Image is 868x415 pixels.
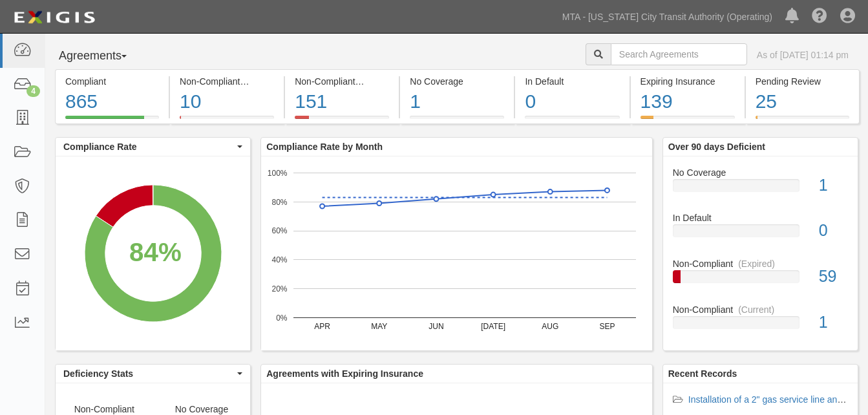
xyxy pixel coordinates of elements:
text: SEP [600,322,615,331]
span: Compliance Rate [63,140,234,153]
div: 865 [65,88,159,116]
text: APR [314,322,330,331]
a: Expiring Insurance139 [631,116,745,126]
img: logo-5460c22ac91f19d4615b14bd174203de0afe785f0fc80cf4dbbc73dc1793850b.png [10,6,99,29]
a: In Default0 [673,211,848,257]
div: 1 [809,311,858,334]
a: Pending Review25 [746,116,860,126]
div: No Coverage [410,75,504,88]
a: Non-Compliant(Expired)151 [285,116,399,126]
text: 60% [272,226,288,235]
div: 4 [26,85,40,97]
a: Compliant865 [55,116,169,126]
div: (Current) [738,303,774,316]
div: 139 [640,88,735,116]
div: Non-Compliant [663,303,858,316]
i: Help Center - Complianz [812,9,827,25]
div: Non-Compliant (Current) [180,75,274,88]
text: [DATE] [481,322,505,331]
b: Compliance Rate by Month [266,142,383,152]
div: 10 [180,88,274,116]
div: Non-Compliant (Expired) [295,75,389,88]
button: Deficiency Stats [56,365,250,383]
div: 59 [809,265,858,288]
div: (Expired) [738,257,775,270]
svg: A chart. [261,156,652,350]
b: Agreements with Expiring Insurance [266,368,423,379]
div: 84% [129,234,182,271]
b: Over 90 days Deficient [668,142,765,152]
div: Expiring Insurance [640,75,735,88]
svg: A chart. [56,156,250,350]
a: Non-Compliant(Current)1 [673,303,848,339]
text: JUN [429,322,443,331]
div: Compliant [65,75,159,88]
div: No Coverage [663,166,858,179]
div: 0 [809,219,858,242]
div: In Default [525,75,619,88]
text: 40% [272,255,288,264]
div: As of [DATE] 01:14 pm [757,48,849,61]
a: In Default0 [515,116,629,126]
a: MTA - [US_STATE] City Transit Authority (Operating) [556,4,779,30]
text: 80% [272,197,288,206]
input: Search Agreements [611,43,747,65]
text: AUG [542,322,558,331]
a: Non-Compliant(Current)10 [170,116,284,126]
text: 0% [276,313,288,322]
div: Pending Review [756,75,849,88]
b: Recent Records [668,368,737,379]
div: In Default [663,211,858,224]
div: Non-Compliant [663,257,858,270]
div: 0 [525,88,619,116]
a: No Coverage1 [400,116,514,126]
div: 25 [756,88,849,116]
a: No Coverage1 [673,166,848,212]
div: 1 [410,88,504,116]
button: Compliance Rate [56,138,250,156]
div: (Expired) [361,75,397,88]
div: 1 [809,174,858,197]
text: 20% [272,284,288,293]
span: Deficiency Stats [63,367,234,380]
div: (Current) [245,75,281,88]
text: MAY [371,322,387,331]
button: Agreements [55,43,152,69]
a: Non-Compliant(Expired)59 [673,257,848,303]
div: 151 [295,88,389,116]
text: 100% [268,168,288,177]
